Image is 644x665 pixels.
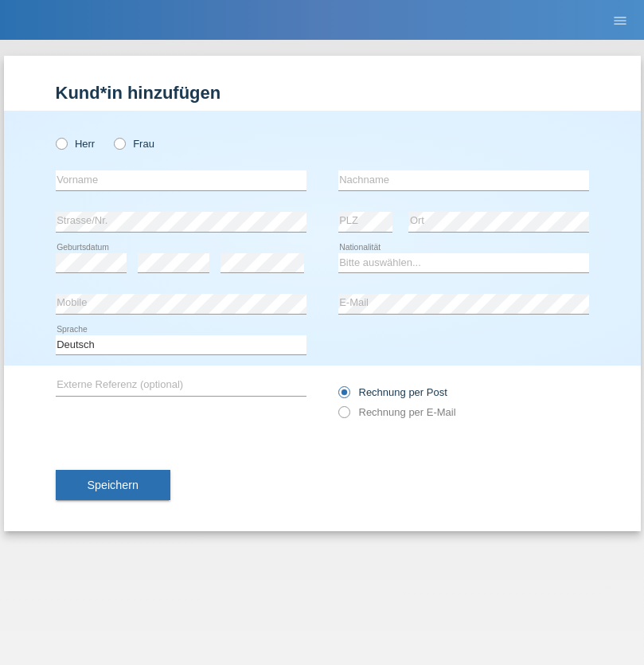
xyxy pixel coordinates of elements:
label: Rechnung per Post [338,386,447,398]
input: Herr [56,138,66,148]
i: menu [612,13,628,29]
label: Rechnung per E-Mail [338,406,456,418]
a: menu [604,15,636,25]
h1: Kund*in hinzufügen [56,83,589,103]
label: Frau [114,138,154,150]
label: Herr [56,138,96,150]
input: Rechnung per E-Mail [338,406,349,426]
button: Speichern [56,470,170,500]
input: Rechnung per Post [338,386,349,406]
span: Speichern [88,479,139,491]
input: Frau [114,138,124,148]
